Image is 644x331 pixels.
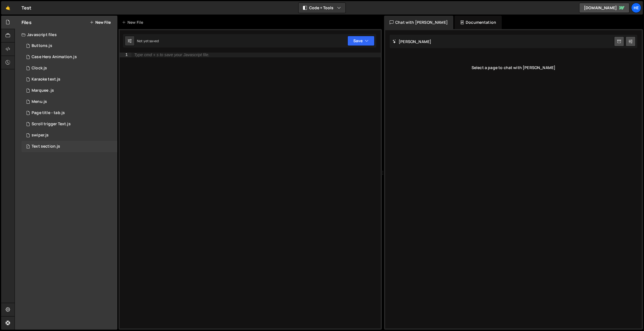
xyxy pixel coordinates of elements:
div: 1 [120,53,131,57]
div: 12855/34948.js [22,51,117,63]
div: Javascript files [15,29,117,40]
div: Menu.js [32,99,47,104]
div: Buttons.js [32,43,52,48]
div: 12855/36009.js [22,96,117,107]
h2: [PERSON_NAME] [392,39,431,44]
button: Code + Tools [299,3,345,13]
div: Marquee .js [32,88,54,93]
h2: Files [22,19,32,25]
div: Karaoke text.js [32,77,60,82]
div: swiper.js [32,133,49,138]
button: New File [90,20,111,25]
button: Save [347,36,375,46]
div: Test [22,4,32,11]
div: 12855/35540.js [22,119,117,130]
span: 1 [26,145,30,149]
div: Clock.js [32,66,47,71]
div: Type cmd + s to save your Javascript file. [134,53,209,57]
a: 🤙 [1,1,15,15]
div: Case Hero Animation.js [32,55,77,60]
div: Text section.js [32,144,60,149]
div: 12855/31524.js [22,130,117,141]
div: 12855/35379.js [22,40,117,51]
div: 12855/31548.js [22,85,117,96]
a: He [631,3,641,13]
div: 12855/34888.js [22,74,117,85]
div: 12855/31976.js [22,63,117,74]
div: Chat with [PERSON_NAME] [384,16,453,29]
div: Select a page to chat with [PERSON_NAME] [390,56,637,79]
div: 12855/34976.js [22,141,117,152]
a: [DOMAIN_NAME] [579,3,629,13]
div: Documentation [454,16,502,29]
div: Scroll trigger Text.js [32,122,71,127]
div: New File [122,20,145,25]
div: 12855/33394.js [22,107,117,119]
div: Not yet saved [137,39,159,43]
div: Page title - tab.js [32,110,65,115]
